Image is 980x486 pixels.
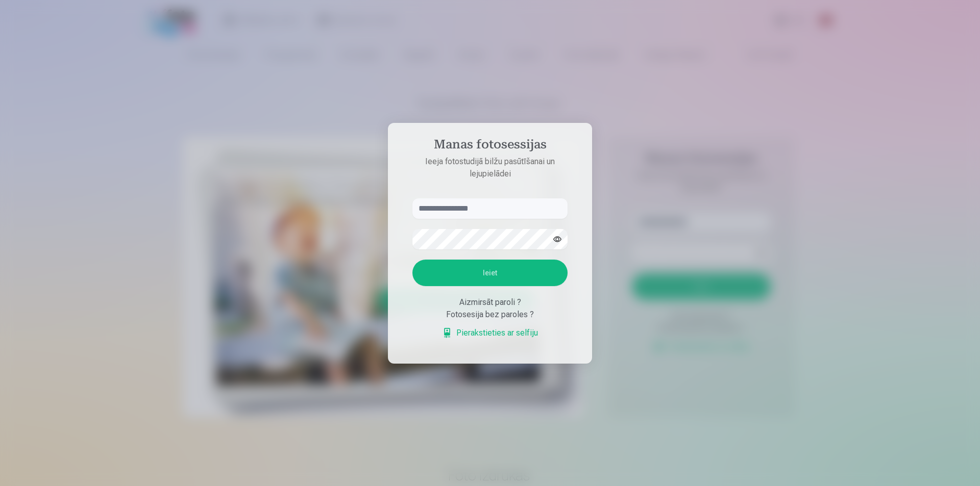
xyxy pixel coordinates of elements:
[402,137,578,156] h4: Manas fotosessijas
[412,296,568,309] div: Aizmirsāt paroli ?
[402,156,578,180] p: Ieeja fotostudijā bilžu pasūtīšanai un lejupielādei
[412,309,568,321] div: Fotosesija bez paroles ?
[412,260,568,286] button: Ieiet
[442,327,538,339] a: Pierakstieties ar selfiju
